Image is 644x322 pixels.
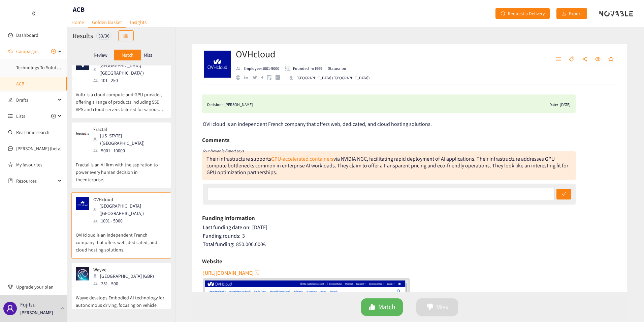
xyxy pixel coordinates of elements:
button: eye [592,54,604,65]
div: [DATE] [560,101,571,108]
a: linkedin [244,76,252,80]
div: 101 - 250 [93,77,166,84]
span: unordered-list [556,56,561,62]
button: dislikeMiss [416,298,458,316]
span: eye [595,56,601,62]
p: Employee: 1001-5000 [244,65,279,72]
a: Home [67,17,88,27]
span: Resources [16,174,56,188]
div: 850.000.000 € [203,241,617,248]
img: Snapshot of the company's website [76,197,89,210]
button: star [605,54,617,65]
span: Date: [549,101,558,108]
span: [URL][DOMAIN_NAME] [203,269,254,277]
p: Miss [144,52,152,58]
div: 5001 - 10000 [93,147,166,154]
span: plus-circle [51,114,56,118]
span: double-left [31,11,36,16]
p: Vultr is a cloud compute and GPU provider, offering a range of products including SSD VPS and clo... [76,84,167,113]
img: Snapshot of the company's website [76,127,89,140]
div: Their infrastructure supports via NVIDIA NGC, facilitating rapid deployment of AI applications. T... [206,155,568,176]
span: plus-circle [51,49,56,54]
a: Insights [126,17,151,27]
a: My favourites [16,158,62,171]
a: facebook [261,76,267,79]
button: unordered-list [552,54,565,65]
div: 33 / 36 [96,32,111,40]
span: Drafts [16,93,56,107]
span: Last funding date on: [203,224,251,231]
a: Technology To Solution-Delivery-Partner Companies [16,64,120,71]
a: Real-time search [16,129,50,135]
span: Match [378,302,395,312]
span: share-alt [582,56,587,62]
span: download [561,11,566,17]
h1: ACB [73,5,85,14]
span: Total funding: [203,241,234,248]
li: Employees [236,65,282,72]
p: Founded in: 1999 [293,65,322,72]
span: sound [8,49,13,54]
p: Fractal [93,127,162,132]
span: table [124,33,128,39]
span: like [369,303,376,311]
a: website [236,75,244,80]
li: Status [325,65,346,72]
a: Dashboard [16,32,38,38]
div: 3 [203,233,617,239]
div: [GEOGRAPHIC_DATA] ([GEOGRAPHIC_DATA]) [93,202,166,217]
div: [US_STATE] ([GEOGRAPHIC_DATA]) [93,132,166,147]
iframe: Chat Widget [534,249,644,322]
h2: Results [73,31,93,41]
h2: OVHcloud [236,47,370,61]
div: [GEOGRAPHIC_DATA] ([GEOGRAPHIC_DATA]) [93,62,166,77]
div: [PERSON_NAME] [224,101,253,108]
span: Decision: [207,101,223,108]
a: GPU-accelerated containers [271,155,333,162]
span: dislike [427,303,433,311]
button: likeMatch [361,298,403,316]
img: Company Logo [204,51,231,78]
p: Status: ipo [328,65,346,72]
span: star [608,56,614,62]
button: tag [566,54,578,65]
button: table [118,30,134,41]
a: Golden Basket [88,17,126,28]
a: crunchbase [276,75,284,80]
span: unordered-list [8,114,13,118]
button: share-alt [579,54,591,65]
li: Founded in year [282,65,325,72]
span: Funding rounds: [203,232,240,239]
p: Review [94,52,107,58]
a: [PERSON_NAME] (beta) [16,145,62,152]
span: OVHcloud is an independent French company that offers web, dedicated, and cloud hosting solutions. [203,120,432,128]
div: [DATE] [203,224,617,231]
i: Your Novable Expert says [202,148,244,153]
span: book [8,179,13,183]
button: [URL][DOMAIN_NAME] [203,267,260,278]
span: Lists [16,109,25,123]
a: google maps [267,75,276,80]
span: Miss [436,302,448,312]
span: tag [569,56,574,62]
span: edit [8,98,13,102]
p: OVHcloud is an independent French company that offers web, dedicated, and cloud hosting solutions. [76,224,167,253]
p: OVHcloud [93,197,162,202]
button: downloadExport [556,8,587,19]
a: ACB [16,81,24,87]
button: redoRequest a Delivery [495,8,550,19]
span: redo [501,11,505,17]
span: Campaigns [16,45,38,58]
h6: Website [202,256,222,266]
h6: Funding information [202,213,255,223]
button: check [556,189,571,199]
div: [GEOGRAPHIC_DATA] ([GEOGRAPHIC_DATA]) [290,75,370,81]
a: twitter [252,76,261,79]
p: Match [122,52,134,58]
span: Export [569,10,582,17]
span: Request a Delivery [508,10,545,17]
h6: Comments [202,135,229,145]
span: check [561,192,566,197]
p: Fractal is an AI firm with the aspiration to power every human decision in theenterprise. [76,154,167,183]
